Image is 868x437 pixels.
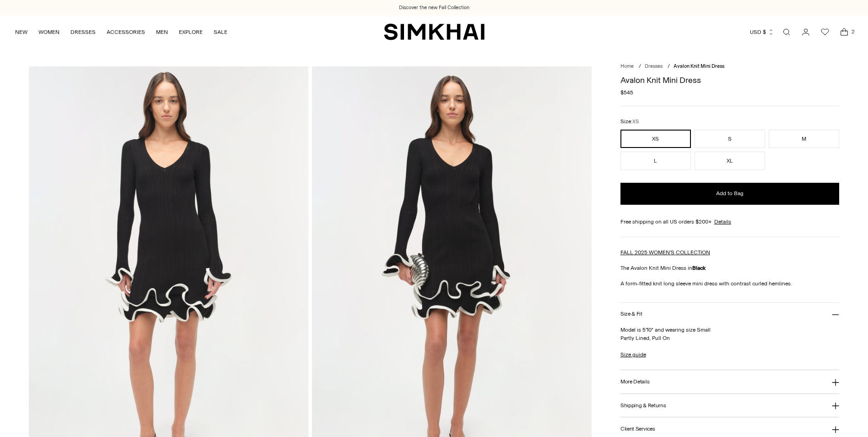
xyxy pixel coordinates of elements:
[107,22,145,42] a: ACCESSORIES
[620,117,639,126] label: Size:
[692,265,706,271] strong: Black
[668,63,670,71] div: /
[695,152,765,170] button: XL
[849,27,857,36] span: 2
[179,22,203,42] a: EXPLORE
[816,23,834,41] a: Wishlist
[399,4,469,11] a: Discover the new Fall Collection
[645,63,663,69] a: Dresses
[620,264,840,272] p: The Avalon Knit Mini Dress in
[620,63,634,69] a: Home
[384,23,485,41] a: SIMKHAI
[156,22,168,42] a: MEN
[620,63,840,71] nav: breadcrumbs
[620,426,655,432] h3: Client Services
[639,63,641,71] div: /
[716,190,744,197] span: Add to Bag
[620,370,840,393] button: More Details
[620,394,840,417] button: Shipping & Returns
[620,249,710,256] a: FALL 2025 WOMEN'S COLLECTION
[620,403,666,409] h3: Shipping & Returns
[674,63,724,69] span: Avalon Knit Mini Dress
[620,303,840,326] button: Size & Fit
[214,22,227,42] a: SALE
[769,130,839,148] button: M
[620,152,691,170] button: L
[777,23,796,41] a: Open search modal
[632,119,639,125] span: XS
[620,218,840,226] div: Free shipping on all US orders $200+
[620,130,691,148] button: XS
[620,88,633,97] span: $545
[750,22,774,42] button: USD $
[620,279,840,288] p: A form-fitted knit long sleeve mini dress with contrast curled hemlines.
[620,311,642,317] h3: Size & Fit
[620,350,646,359] a: Size guide
[620,76,840,84] h1: Avalon Knit Mini Dress
[714,218,731,226] a: Details
[15,22,27,42] a: NEW
[620,379,649,385] h3: More Details
[835,23,853,41] a: Open cart modal
[695,130,765,148] button: S
[797,23,815,41] a: Go to the account page
[620,326,840,342] p: Model is 5'10" and wearing size Small Partly Lined, Pull On
[620,183,840,205] button: Add to Bag
[38,22,59,42] a: WOMEN
[70,22,96,42] a: DRESSES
